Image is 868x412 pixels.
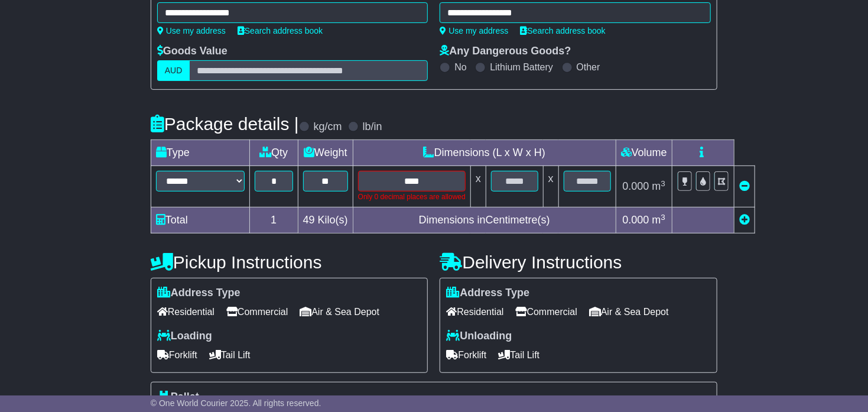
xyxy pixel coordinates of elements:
td: 1 [249,207,298,233]
label: Lithium Battery [490,61,553,73]
span: Tail Lift [209,346,251,364]
label: AUD [157,60,190,81]
span: 0.000 [623,214,649,226]
td: Qty [249,140,298,166]
span: m [652,180,666,192]
h4: Package details | [151,114,299,134]
span: Commercial [516,303,577,321]
td: Dimensions (L x W x H) [353,140,616,166]
span: Forklift [157,346,197,364]
span: 49 [303,214,315,226]
td: Volume [616,140,672,166]
div: Only 0 decimal places are allowed [358,192,466,202]
sup: 3 [661,179,666,188]
span: Commercial [226,303,288,321]
td: Total [151,207,249,233]
td: Kilo(s) [298,207,353,233]
label: Any Dangerous Goods? [440,45,571,58]
sup: 3 [661,213,666,222]
label: No [454,61,466,73]
label: kg/cm [314,121,342,134]
label: lb/in [363,121,382,134]
label: Other [577,61,600,73]
a: Add new item [739,214,750,226]
td: x [543,166,558,207]
span: Tail Lift [498,346,539,364]
td: Dimensions in Centimetre(s) [353,207,616,233]
h4: Delivery Instructions [440,252,717,272]
label: Pallet [157,391,199,404]
label: Loading [157,330,212,343]
span: © One World Courier 2025. All rights reserved. [151,398,321,408]
a: Search address book [521,26,606,35]
td: Type [151,140,249,166]
span: Forklift [446,346,486,364]
label: Address Type [157,287,240,300]
span: 0.000 [623,180,649,192]
td: Weight [298,140,353,166]
a: Use my address [440,26,508,35]
a: Use my address [157,26,226,35]
a: Remove this item [739,180,750,192]
label: Unloading [446,330,512,343]
label: Goods Value [157,45,227,58]
span: Air & Sea Depot [300,303,379,321]
label: Address Type [446,287,529,300]
span: Residential [446,303,503,321]
h4: Pickup Instructions [151,252,428,272]
span: Residential [157,303,214,321]
a: Search address book [238,26,323,35]
td: x [470,166,486,207]
span: m [652,214,666,226]
span: Air & Sea Depot [589,303,669,321]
